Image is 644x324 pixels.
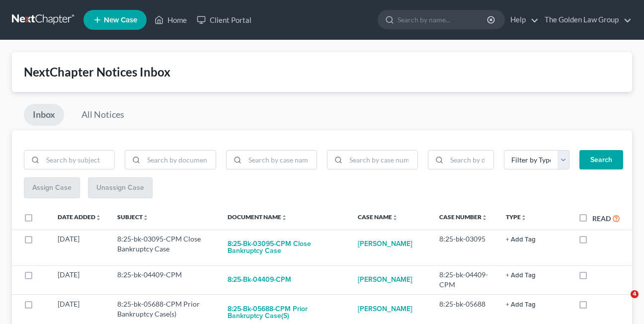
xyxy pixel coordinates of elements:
a: Home [150,11,192,29]
td: 8:25-bk-03095-CPM Close Bankruptcy Case [109,230,220,265]
a: Case Numberunfold_more [439,213,487,221]
a: Document Nameunfold_more [228,213,287,221]
input: Search by subject [43,151,114,169]
a: The Golden Law Group [540,11,632,29]
a: Client Portal [192,11,256,29]
td: 8:25-bk-04409-CPM [109,265,220,294]
a: [PERSON_NAME] [358,299,412,319]
a: Help [505,11,539,29]
a: Date Addedunfold_more [58,213,101,221]
i: unfold_more [482,215,487,221]
a: [PERSON_NAME] [358,270,412,290]
i: unfold_more [392,215,398,221]
input: Search by name... [398,10,488,29]
button: + Add Tag [506,237,536,243]
a: + Add Tag [506,234,563,244]
i: unfold_more [521,215,527,221]
a: All Notices [73,104,133,126]
a: Subjectunfold_more [117,213,149,221]
span: New Case [104,16,137,24]
td: 8:25-bk-03095 [431,230,498,265]
button: + Add Tag [506,302,536,308]
i: unfold_more [143,215,149,221]
a: [PERSON_NAME] [358,234,412,254]
td: [DATE] [50,265,109,294]
i: unfold_more [281,215,287,221]
span: 4 [631,290,639,298]
i: unfold_more [95,215,101,221]
a: Inbox [24,104,64,126]
a: Case Nameunfold_more [358,213,398,221]
button: Search [579,150,623,170]
input: Search by case number [346,151,417,169]
input: Search by date [447,151,493,169]
button: + Add Tag [506,272,536,279]
label: Read [592,213,611,224]
input: Search by case name [245,151,317,169]
div: NextChapter Notices Inbox [24,64,620,80]
button: 8:25-bk-04409-CPM [228,270,291,290]
a: Typeunfold_more [506,213,527,221]
button: 8:25-bk-03095-CPM Close Bankruptcy Case [228,234,342,261]
iframe: Intercom live chat [610,290,634,314]
a: + Add Tag [506,270,563,280]
a: + Add Tag [506,299,563,309]
input: Search by document name [144,151,215,169]
td: [DATE] [50,230,109,265]
td: 8:25-bk-04409-CPM [431,265,498,294]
